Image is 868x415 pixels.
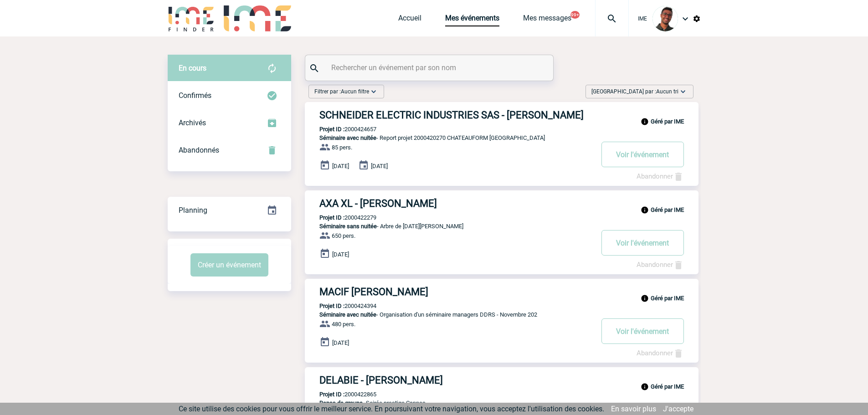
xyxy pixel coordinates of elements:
[305,391,376,398] p: 2000422865
[179,91,211,100] span: Confirmés
[168,196,291,223] a: Planning
[319,198,593,209] h3: AXA XL - [PERSON_NAME]
[190,253,268,277] button: Créer un événement
[651,118,684,125] b: Géré par IME
[168,55,291,82] div: Retrouvez ici tous vos évènements avant confirmation
[371,163,388,169] span: [DATE]
[168,197,291,224] div: Retrouvez ici tous vos événements organisés par date et état d'avancement
[641,118,649,126] img: info_black_24dp.svg
[305,223,593,230] p: - Arbre de [DATE][PERSON_NAME]
[637,349,684,357] a: Abandonner
[305,198,699,209] a: AXA XL - [PERSON_NAME]
[179,146,219,154] span: Abandonnés
[332,339,349,346] span: [DATE]
[637,172,684,180] a: Abandonner
[652,6,678,31] img: 124970-0.jpg
[319,109,593,121] h3: SCHNEIDER ELECTRIC INDUSTRIES SAS - [PERSON_NAME]
[305,400,593,406] p: - Soirée prestige Cannes
[168,137,291,164] div: Retrouvez ici tous vos événements annulés
[179,118,206,127] span: Archivés
[305,134,593,141] p: - Report projet 2000420270 CHATEAUFORM [GEOGRAPHIC_DATA]
[319,223,377,230] span: Séminaire sans nuitée
[179,405,604,413] span: Ce site utilise des cookies pour vous offrir le meilleur service. En poursuivant votre navigation...
[319,126,344,133] b: Projet ID :
[651,295,684,302] b: Géré par IME
[570,11,580,19] button: 99+
[656,88,678,95] span: Aucun tri
[651,206,684,213] b: Géré par IME
[305,109,699,121] a: SCHNEIDER ELECTRIC INDUSTRIES SAS - [PERSON_NAME]
[641,383,649,391] img: info_black_24dp.svg
[601,318,684,344] button: Voir l'événement
[305,311,593,318] p: - Organisation d'un séminaire managers DDRS - Novembre 202
[319,214,344,221] b: Projet ID :
[651,383,684,390] b: Géré par IME
[611,405,656,413] a: En savoir plus
[314,87,369,96] span: Filtrer par :
[305,214,376,221] p: 2000422279
[319,134,376,141] span: Séminaire avec nuitée
[168,5,215,31] img: IME-Finder
[319,400,363,406] span: Repas de groupe
[591,87,678,96] span: [GEOGRAPHIC_DATA] par :
[638,15,647,22] span: IME
[369,87,378,96] img: baseline_expand_more_white_24dp-b.png
[601,142,684,167] button: Voir l'événement
[637,261,684,269] a: Abandonner
[319,302,344,309] b: Projet ID :
[601,230,684,256] button: Voir l'événement
[332,163,349,169] span: [DATE]
[641,294,649,302] img: info_black_24dp.svg
[319,391,344,398] b: Projet ID :
[398,14,421,26] a: Accueil
[319,311,376,318] span: Séminaire avec nuitée
[663,405,693,413] a: J'accepte
[641,206,649,214] img: info_black_24dp.svg
[305,286,699,297] a: MACIF [PERSON_NAME]
[179,206,207,215] span: Planning
[341,88,369,95] span: Aucun filtre
[332,144,352,151] span: 85 pers.
[319,286,593,297] h3: MACIF [PERSON_NAME]
[329,61,532,74] input: Rechercher un événement par son nom
[445,14,499,26] a: Mes événements
[319,374,593,386] h3: DELABIE - [PERSON_NAME]
[305,126,376,133] p: 2000424657
[179,64,206,72] span: En cours
[332,321,355,328] span: 480 pers.
[523,14,571,26] a: Mes messages
[332,232,355,239] span: 650 pers.
[305,374,699,386] a: DELABIE - [PERSON_NAME]
[305,302,376,309] p: 2000424394
[332,251,349,258] span: [DATE]
[678,87,688,96] img: baseline_expand_more_white_24dp-b.png
[168,109,291,137] div: Retrouvez ici tous les événements que vous avez décidé d'archiver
